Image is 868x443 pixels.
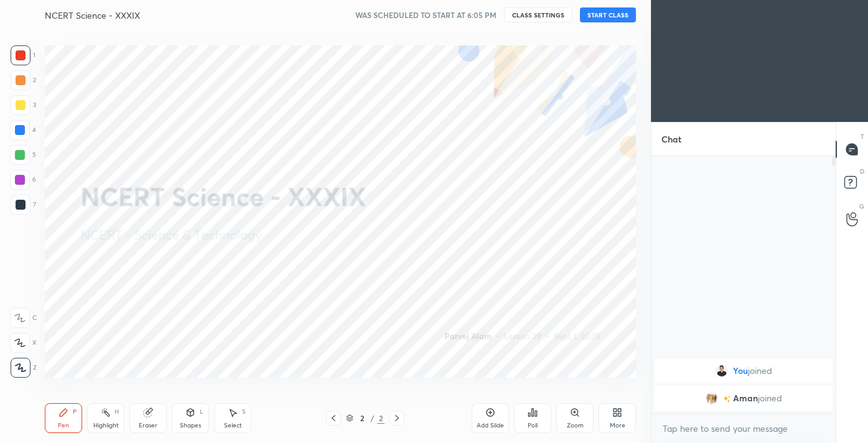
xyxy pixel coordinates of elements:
img: no-rating-badge.077c3623.svg [723,396,730,403]
div: 4 [10,120,36,140]
div: S [242,409,246,415]
p: D [860,167,864,176]
button: CLASS SETTINGS [504,7,572,22]
div: 5 [10,145,36,165]
div: 7 [11,195,36,215]
div: 6 [10,170,36,190]
div: 1 [11,45,35,65]
div: Add Slide [477,422,504,429]
div: Shapes [180,422,201,429]
span: joined [748,366,772,376]
p: G [859,202,864,211]
span: Aman [733,393,758,403]
div: C [10,308,37,328]
div: Eraser [139,422,157,429]
img: 073cced08011463f8570389367252e00.jpg [706,392,718,404]
div: Pen [58,422,69,429]
div: 2 [356,414,368,422]
div: Highlight [93,422,119,429]
span: joined [758,393,782,403]
div: 3 [11,95,36,115]
img: 09a1bb633dd249f2a2c8cf568a24d1b1.jpg [716,365,728,377]
div: Poll [528,422,538,429]
div: X [10,333,37,353]
div: L [200,409,203,415]
div: More [610,422,625,429]
button: START CLASS [580,7,636,22]
div: P [73,409,77,415]
p: Chat [651,123,691,156]
div: 2 [11,70,36,90]
div: / [371,414,375,422]
div: 2 [377,413,385,424]
h5: WAS SCHEDULED TO START AT 6:05 PM [355,9,497,21]
span: You [733,366,748,376]
h4: NCERT Science - XXXIX [45,9,140,21]
div: H [114,409,119,415]
div: Select [224,422,242,429]
div: Z [11,358,37,378]
div: grid [651,356,836,413]
p: T [861,132,864,141]
div: Zoom [567,422,584,429]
